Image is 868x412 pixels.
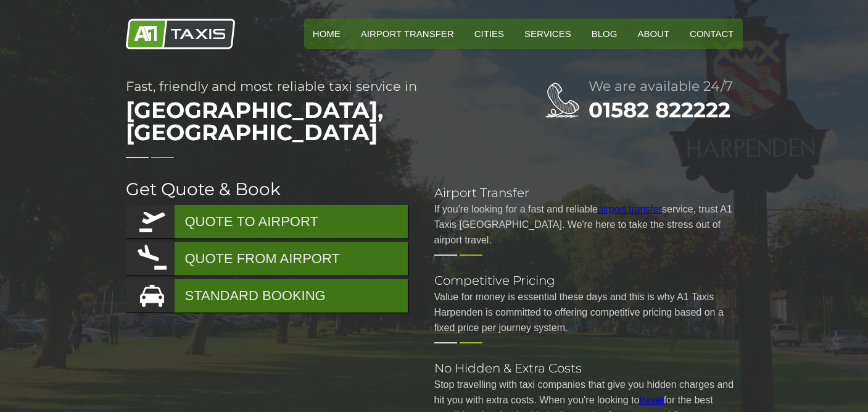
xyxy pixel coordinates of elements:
a: Services [516,19,580,49]
a: Contact [681,19,742,49]
a: STANDARD BOOKING [126,279,408,313]
a: About [629,19,678,49]
h2: We are available 24/7 [589,80,743,93]
a: HOME [304,19,349,49]
a: Blog [583,19,626,49]
a: travel [640,395,664,405]
img: A1 Taxis [126,19,235,49]
h2: Competitive Pricing [434,274,743,287]
a: QUOTE TO AIRPORT [126,205,408,238]
h2: No Hidden & Extra Costs [434,362,743,374]
a: QUOTE FROM AIRPORT [126,242,408,275]
p: Value for money is essential these days and this is why A1 Taxis Harpenden is committed to offeri... [434,289,743,335]
p: If you're looking for a fast and reliable service, trust A1 Taxis [GEOGRAPHIC_DATA]. We're here t... [434,201,743,248]
span: [GEOGRAPHIC_DATA], [GEOGRAPHIC_DATA] [126,93,496,149]
h2: Airport Transfer [434,187,743,199]
h1: Fast, friendly and most reliable taxi service in [126,80,496,149]
a: airport transfer [598,204,662,214]
a: 01582 822222 [589,97,730,123]
a: Cities [466,19,513,49]
h2: Get Quote & Book [126,180,410,198]
a: Airport Transfer [352,19,463,49]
